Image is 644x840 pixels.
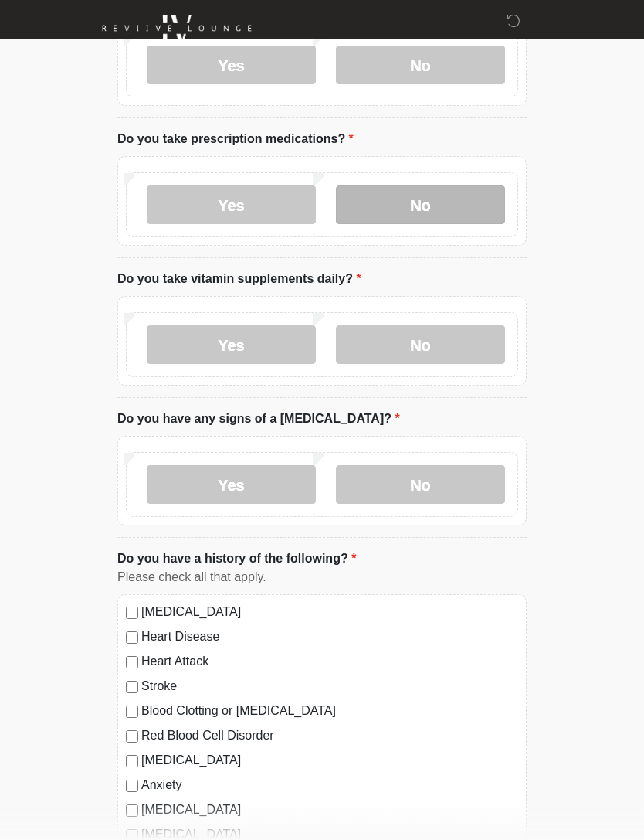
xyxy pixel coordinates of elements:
[117,569,527,587] div: Please check all that apply.
[336,186,505,225] label: No
[336,46,505,85] label: No
[117,410,400,429] label: Do you have any signs of a [MEDICAL_DATA]?
[336,326,505,365] label: No
[117,270,361,289] label: Do you take vitamin supplements daily?
[117,131,354,149] label: Do you take prescription medications?
[141,801,518,820] label: [MEDICAL_DATA]
[336,466,505,505] label: No
[147,326,316,365] label: Yes
[141,752,518,770] label: [MEDICAL_DATA]
[141,678,518,696] label: Stroke
[141,604,518,622] label: [MEDICAL_DATA]
[126,805,138,818] input: [MEDICAL_DATA]
[126,756,138,768] input: [MEDICAL_DATA]
[126,731,138,743] input: Red Blood Cell Disorder
[141,702,518,721] label: Blood Clotting or [MEDICAL_DATA]
[141,653,518,672] label: Heart Attack
[126,706,138,719] input: Blood Clotting or [MEDICAL_DATA]
[102,12,252,46] img: Reviive Lounge Logo
[117,550,356,569] label: Do you have a history of the following?
[126,682,138,694] input: Stroke
[126,780,138,793] input: Anxiety
[141,727,518,746] label: Red Blood Cell Disorder
[147,186,316,225] label: Yes
[141,777,518,795] label: Anxiety
[141,628,518,647] label: Heart Disease
[147,466,316,505] label: Yes
[126,657,138,669] input: Heart Attack
[126,607,138,620] input: [MEDICAL_DATA]
[147,46,316,85] label: Yes
[126,632,138,644] input: Heart Disease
